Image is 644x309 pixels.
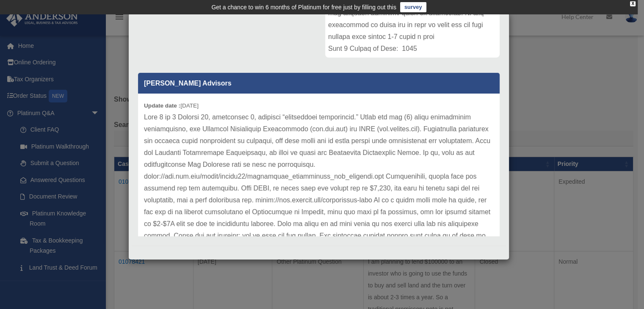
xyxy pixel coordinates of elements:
[211,2,396,12] div: Get a chance to win 6 months of Platinum for free just by filling out this
[400,2,426,12] a: survey
[630,1,636,6] div: close
[144,102,199,109] small: [DATE]
[138,73,500,94] p: [PERSON_NAME] Advisors
[144,102,180,109] b: Update date :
